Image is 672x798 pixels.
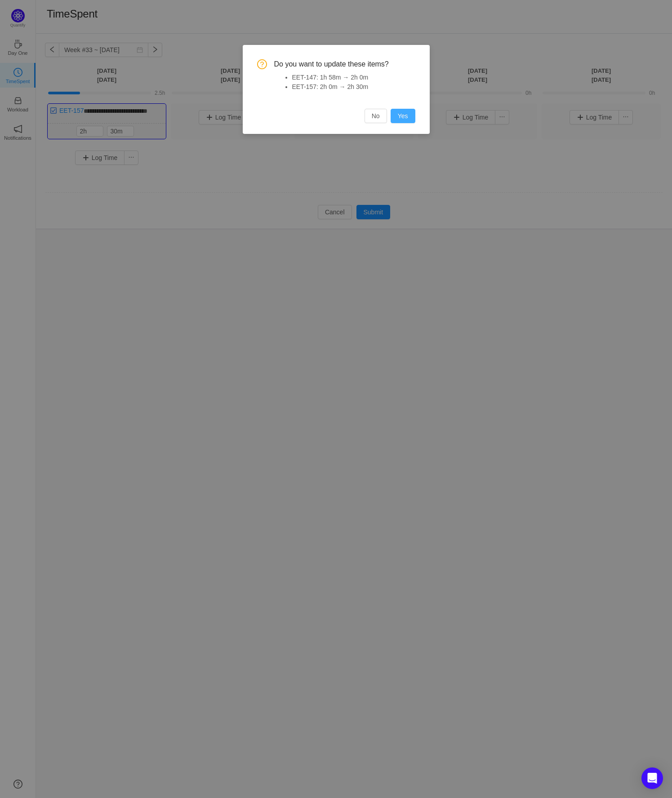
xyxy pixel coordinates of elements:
button: No [365,109,387,123]
li: EET-147: 1h 58m → 2h 0m [292,73,415,82]
i: icon: question-circle [257,59,267,69]
div: Open Intercom Messenger [641,767,663,789]
li: EET-157: 2h 0m → 2h 30m [292,82,415,92]
button: Yes [391,109,415,123]
span: Do you want to update these items? [274,59,415,69]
